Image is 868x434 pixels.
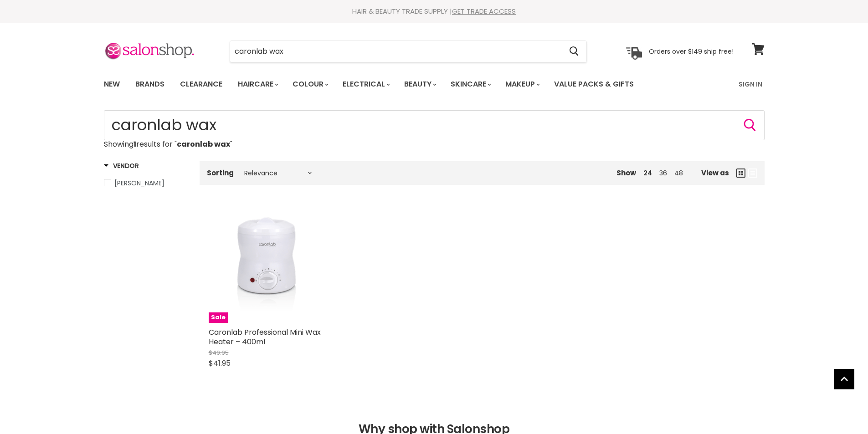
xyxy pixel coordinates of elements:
[444,75,497,94] a: Skincare
[209,312,228,323] span: Sale
[616,168,636,178] span: Show
[743,118,757,133] button: Search
[498,75,545,94] a: Makeup
[562,41,586,62] button: Search
[114,179,164,188] span: [PERSON_NAME]
[92,7,776,16] div: HAIR & BEAUTY TRADE SUPPLY |
[286,75,334,94] a: Colour
[452,6,516,16] a: GET TRADE ACCESS
[173,75,229,94] a: Clearance
[209,327,321,347] a: Caronlab Professional Mini Wax Heater – 400ml
[104,178,188,188] a: Caron
[104,140,765,148] p: Showing results for " "
[231,75,284,94] a: Haircare
[104,110,765,140] form: Product
[177,139,230,149] strong: caronlab wax
[397,75,442,94] a: Beauty
[128,75,171,94] a: Brands
[92,71,776,97] nav: Main
[104,110,765,140] input: Search
[209,207,325,323] a: Caronlab Professional Mini Wax Heater – 400mlSale
[134,139,136,149] strong: 1
[219,207,313,323] img: Caronlab Professional Mini Wax Heater – 400ml
[674,168,683,178] a: 48
[230,41,587,62] form: Product
[701,169,729,177] span: View as
[733,75,768,94] a: Sign In
[209,348,229,357] span: $49.95
[643,168,652,178] a: 24
[336,75,395,94] a: Electrical
[104,161,139,170] h3: Vendor
[659,168,667,178] a: 36
[230,41,562,62] input: Search
[97,71,687,97] ul: Main menu
[649,47,734,55] p: Orders over $149 ship free!
[547,75,641,94] a: Value Packs & Gifts
[97,75,127,94] a: New
[207,169,234,177] label: Sorting
[209,358,231,368] span: $41.95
